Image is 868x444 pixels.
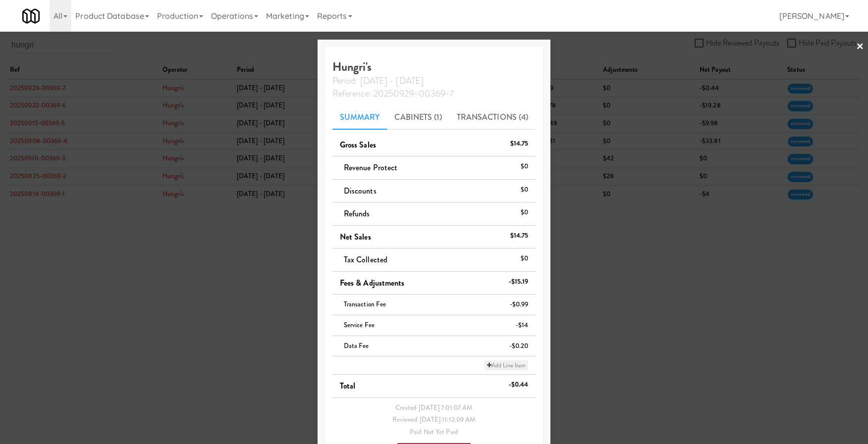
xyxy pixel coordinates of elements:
[521,160,528,173] div: $0
[332,315,536,336] li: Service Fee-$14
[332,87,454,100] span: Reference: 20250929-00369-7
[344,320,375,330] span: Service Fee
[332,336,536,357] li: Data Fee-$0.20
[340,426,529,439] div: Paid Not Yet Paid
[510,298,529,311] div: -$0.99
[521,206,528,219] div: $0
[344,254,387,265] span: Tax Collected
[449,105,536,130] a: Transactions (4)
[332,60,536,99] h4: Hungri's
[387,105,449,130] a: Cabinets (1)
[510,138,529,150] div: $14.75
[344,341,369,350] span: Data Fee
[340,402,529,414] div: Created [DATE] 7:01:07 AM
[856,32,864,62] a: ×
[340,414,529,426] div: Reviewed [DATE] 11:12:09 AM
[344,185,377,197] span: Discounts
[332,74,424,87] span: Period: [DATE] - [DATE]
[344,208,370,219] span: Refunds
[332,295,536,315] li: Transaction Fee-$0.99
[510,230,529,242] div: $14.75
[485,360,528,370] a: Add Line Item
[340,277,405,289] span: Fees & Adjustments
[340,231,371,243] span: Net Sales
[340,380,356,392] span: Total
[22,7,40,25] img: Micromart
[509,340,529,352] div: -$0.20
[521,252,528,265] div: $0
[344,299,386,309] span: Transaction Fee
[332,105,387,130] a: Summary
[509,379,529,391] div: -$0.44
[521,184,528,196] div: $0
[344,162,398,173] span: Revenue Protect
[340,139,376,150] span: Gross Sales
[516,319,528,332] div: -$14
[509,276,529,288] div: -$15.19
